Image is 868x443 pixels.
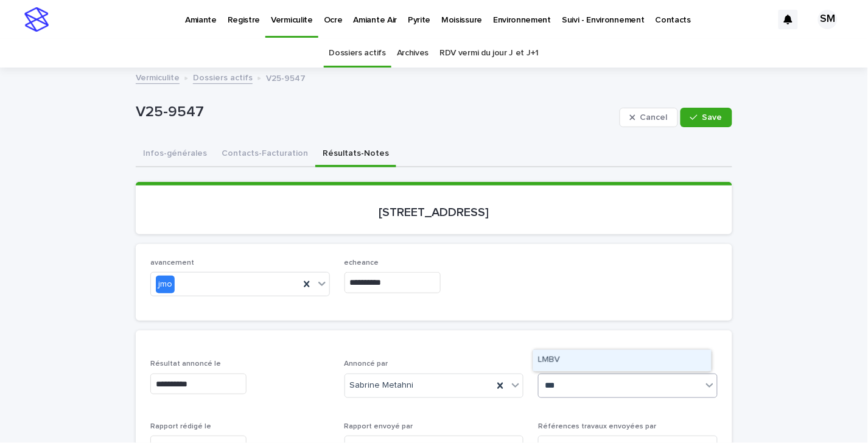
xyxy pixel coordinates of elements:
[533,350,712,371] div: LMBV
[150,259,194,267] span: avancement
[24,7,49,32] img: stacker-logo-s-only.png
[345,360,388,368] span: Annoncé par
[136,70,180,84] a: Vermiculite
[818,10,838,29] div: SM
[345,259,379,267] span: echeance
[439,39,539,68] a: RDV vermi du jour J et J+1
[397,39,429,68] a: Archives
[136,142,214,167] button: Infos-générales
[538,423,656,430] span: Références travaux envoyées par
[329,39,386,68] a: Dossiers actifs
[193,70,253,84] a: Dossiers actifs
[150,423,211,430] span: Rapport rédigé le
[214,142,315,167] button: Contacts-Facturation
[702,113,723,122] span: Save
[345,423,413,430] span: Rapport envoyé par
[150,205,718,220] p: [STREET_ADDRESS]
[150,360,221,368] span: Résultat annoncé le
[640,113,668,122] span: Cancel
[156,276,175,293] div: jmo
[350,379,414,392] span: Sabrine Metahni
[681,108,732,127] button: Save
[266,71,306,84] p: V25-9547
[620,108,678,127] button: Cancel
[136,103,615,121] p: V25-9547
[315,142,396,167] button: Résultats-Notes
